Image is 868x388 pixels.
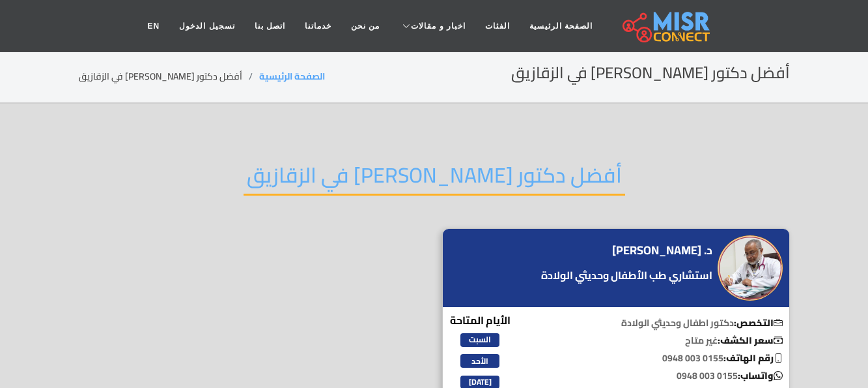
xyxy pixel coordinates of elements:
a: الصفحة الرئيسية [259,68,325,85]
p: غير متاح [533,334,789,348]
a: الفئات [475,14,520,38]
p: دكتور اطفال وحديثي الولادة [533,316,789,330]
b: التخصص: [734,314,783,331]
a: استشاري طب الأطفال وحديثي الولادة [538,267,716,283]
b: سعر الكشف: [718,332,783,349]
a: تسجيل الدخول [169,14,244,38]
span: الأحد [460,354,499,367]
h2: أفضل دكتور [PERSON_NAME] في الزقازيق [511,64,790,83]
a: اخبار و مقالات [389,14,475,38]
a: د. [PERSON_NAME] [612,241,716,260]
img: د. محمد كمال [718,235,783,301]
p: 0155 003 0948 [533,369,789,383]
p: 0155 003 0948 [533,351,789,365]
b: واتساب: [738,367,783,384]
a: اتصل بنا [245,14,295,38]
a: EN [138,14,170,38]
a: الصفحة الرئيسية [520,14,602,38]
a: خدماتنا [295,14,341,38]
a: من نحن [341,14,389,38]
img: main.misr_connect [623,10,710,42]
li: أفضل دكتور [PERSON_NAME] في الزقازيق [79,70,259,83]
span: السبت [460,333,499,346]
h4: د. [PERSON_NAME] [612,243,712,258]
b: رقم الهاتف: [723,350,783,366]
h2: أفضل دكتور [PERSON_NAME] في الزقازيق [244,162,625,196]
span: اخبار و مقالات [411,20,466,32]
